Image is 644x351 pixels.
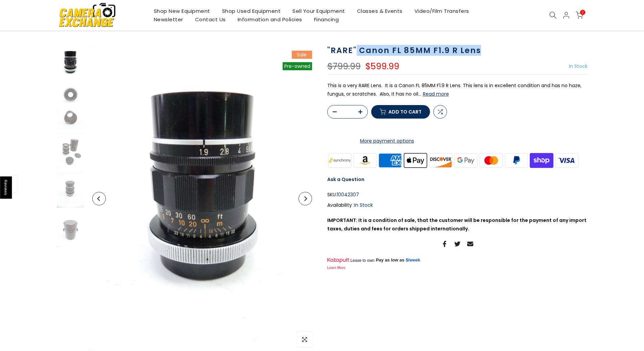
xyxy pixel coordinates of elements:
[57,46,84,82] img: "RARE" Canon FL 85MM F1.9 R Lens Lenses Small Format - Canon FD Mount lenses Canon 10042307
[354,202,373,208] span: In Stock
[350,258,374,263] span: Lease to own
[454,240,460,248] a: Share on Twitter
[423,91,449,97] button: Read more
[327,217,587,232] strong: IMPORTANT: It is a condition of sale, that the customer will be responsible for the payment of an...
[216,7,287,15] a: Shop Used Equipment
[580,10,585,15] span: 0
[327,81,588,98] p: This is a very RARE Lens. It is a Canon FL 85MM F1.9 R Lens. This lens is in excellent condition ...
[428,152,453,169] img: discover
[576,11,583,19] a: 0
[327,60,361,72] del: $799.99
[327,201,588,209] div: Availability :
[406,257,420,263] a: $/week
[189,15,232,24] a: Contact Us
[453,152,479,169] img: google pay
[57,132,84,169] img: "RARE" Canon FL 85MM F1.9 R Lens Lenses Small Format - Canon FD Mount lenses Canon 10042307
[529,152,554,169] img: shopify pay
[308,15,345,24] a: Financing
[442,240,448,248] a: Share on Facebook
[352,152,378,169] img: amazon payments
[467,240,473,248] a: Share on Email
[376,257,405,263] span: Pay as low as
[388,109,422,114] span: Add to cart
[57,172,84,208] img: "RARE" Canon FL 85MM F1.9 R Lens Lenses Small Format - Canon FD Mount lenses Canon 10042307
[232,15,308,24] a: Information and Policies
[403,152,428,169] img: apple pay
[57,85,84,105] img: "RARE" Canon FL 85MM F1.9 R Lens Lenses Small Format - Canon FD Mount lenses Canon 10042307
[327,152,353,169] img: synchrony
[554,152,579,169] img: visa
[504,152,529,169] img: paypal
[299,192,312,205] button: Next
[287,7,351,15] a: Sell Your Equipment
[327,191,588,199] div: SKU:
[148,7,216,15] a: Shop New Equipment
[378,152,403,169] img: american express
[408,7,475,15] a: Video/Film Transfers
[478,152,504,169] img: master
[365,62,399,71] ins: $599.99
[327,46,588,55] h1: "RARE" Canon FL 85MM F1.9 R Lens
[371,105,430,119] button: Add to cart
[148,15,189,24] a: Newsletter
[57,211,84,247] img: "RARE" Canon FL 85MM F1.9 R Lens Lenses Small Format - Canon FD Mount lenses Canon 10042307
[337,191,359,199] span: 10042307
[327,266,345,270] a: Learn More
[569,63,588,70] span: In Stock
[351,7,408,15] a: Classes & Events
[57,109,84,129] img: "RARE" Canon FL 85MM F1.9 R Lens Lenses Small Format - Canon FD Mount lenses Canon 10042307
[327,137,447,145] a: More payment options
[92,192,106,205] button: Previous
[327,176,364,183] a: Ask a Question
